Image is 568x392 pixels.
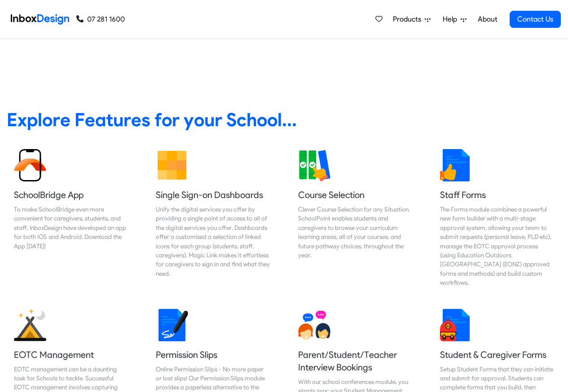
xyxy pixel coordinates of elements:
[298,309,330,341] img: 2022_01_13_icon_conversation.svg
[298,348,412,374] h5: Parent/Student/Teacher Interview Bookings
[156,309,188,341] img: 2022_01_18_icon_signature.svg
[298,205,412,260] div: Clever Course Selection for any Situation. SchoolPoint enables students and caregivers to browse ...
[156,205,270,278] div: Unify the digital services you offer by providing a single point of access to all of the digital ...
[7,142,135,295] a: SchoolBridge App To make SchoolBridge even more convenient for caregivers, students, and staff, I...
[14,348,128,361] h5: EOTC Management
[440,149,472,181] img: 2022_01_13_icon_thumbsup.svg
[14,309,46,341] img: 2022_01_25_icon_eonz.svg
[475,10,500,28] a: About
[433,142,561,295] a: Staff Forms The Forms module combines a powerful new form builder with a multi-stage approval sys...
[439,10,470,28] a: Help
[440,189,554,201] h5: Staff Forms
[298,149,330,181] img: 2022_01_13_icon_course_selection.svg
[443,14,461,25] span: Help
[156,189,270,201] h5: Single Sign-on Dashboards
[149,142,277,295] a: Single Sign-on Dashboards Unify the digital services you offer by providing a single point of acc...
[156,149,188,181] img: 2022_01_13_icon_grid.svg
[440,205,554,287] div: The Forms module combines a powerful new form builder with a multi-stage approval system, allowin...
[156,348,270,361] h5: Permission Slips
[14,189,128,201] h5: SchoolBridge App
[14,205,128,251] div: To make SchoolBridge even more convenient for caregivers, students, and staff, InboxDesign have d...
[440,348,554,361] h5: Student & Caregiver Forms
[393,14,425,25] span: Products
[389,10,434,28] a: Products
[440,309,472,341] img: 2022_01_13_icon_student_form.svg
[291,142,419,295] a: Course Selection Clever Course Selection for any Situation. SchoolPoint enables students and care...
[7,108,561,131] heading: Explore Features for your School...
[14,149,46,181] img: 2022_01_13_icon_sb_app.svg
[298,189,412,201] h5: Course Selection
[76,14,125,25] a: 07 281 1600
[510,11,561,28] a: Contact Us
